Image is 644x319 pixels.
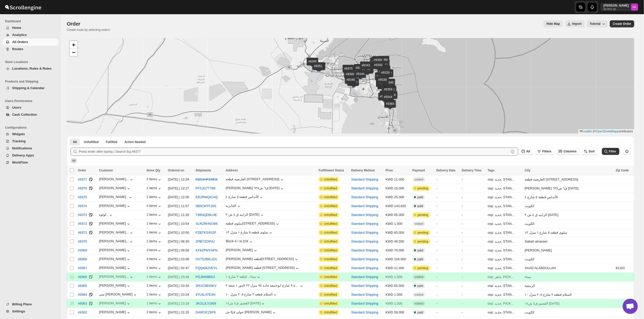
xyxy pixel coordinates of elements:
[351,275,378,279] button: Standard Shipping
[12,40,28,44] span: All Orders
[347,74,354,80] img: Marker
[168,169,184,172] span: Ordered on
[99,257,131,262] button: [PERSON_NAME]
[226,275,256,278] div: تيماء , قطعة ٢ شارع ١
[602,148,619,155] button: Filter
[547,22,560,26] span: Hide Map
[556,148,579,155] button: Columns
[384,73,392,79] img: Marker
[542,150,551,153] span: Filters
[121,138,149,146] button: ActionNeeded
[99,284,131,289] button: [PERSON_NAME]
[168,177,193,182] div: [DATE] | 12:34
[196,284,217,288] button: 2RUC98X8KV
[146,204,162,209] button: 2 items
[196,310,216,314] button: D49P3CZ6F6
[351,169,375,172] span: Delivery Method
[146,213,162,218] div: 1 items
[12,139,26,143] span: Tracking
[372,62,380,67] img: Marker
[12,153,34,157] span: Delivery Apps
[5,79,58,84] span: Products and Shipping
[436,169,456,172] span: Delivery Date
[226,248,253,252] div: [PERSON_NAME]
[99,195,133,200] div: [PERSON_NAME] .
[99,230,129,234] div: [PERSON_NAME]...
[99,222,131,227] div: [PERSON_NAME]
[3,145,58,152] button: Notifications
[535,148,554,155] button: Filters
[386,169,393,172] span: Price
[387,90,395,95] img: Marker
[381,70,389,75] img: Marker
[146,275,162,280] button: 1 items
[226,213,260,216] div: الرابيه ق ٤ ش ٢ [DATE]
[78,239,87,244] span: #9370
[99,169,113,172] span: Customer
[3,131,58,138] button: Widgets
[226,301,266,306] button: القصور ق٤ ش١٤ [DATE]
[610,20,634,27] button: Create custom order
[146,195,162,200] button: 1 items
[226,284,304,289] button: الرميثية قطعة ٩ شارع ابوحنيفة جادة ٩٤ منزل ٢٢ الدور ١ شقة ٢
[78,292,87,297] span: #9364
[226,284,299,287] div: الرميثية قطعة ٩ شارع ابوحنيفة جادة ٩٤ منزل ٢٢ الدور ١ شقة ٢
[84,140,99,144] span: Unfulfilled
[78,204,87,209] span: #9374
[196,266,218,270] button: FQQM42VEYL
[99,310,131,315] button: [PERSON_NAME]
[351,213,378,217] button: Standard Shipping
[99,275,134,280] button: [PERSON_NAME]...
[351,195,378,199] button: Standard Shipping
[146,239,162,244] div: 1 items
[75,193,90,201] button: #9375
[525,177,613,182] div: العارضيه قطعه [STREET_ADDRESS]
[99,186,131,191] button: [PERSON_NAME]
[78,177,87,182] span: #9377
[196,222,218,226] button: SLRZRHNOB6
[226,310,277,315] button: حولى ق8 ش [PERSON_NAME]
[378,83,386,89] img: Marker
[616,169,629,172] span: Zip Code
[196,213,217,217] button: Y66NQD8LHE
[75,175,90,184] button: #9377
[623,299,638,314] a: دردشة مفتوحة
[99,177,134,182] button: [PERSON_NAME]...
[3,301,58,308] button: Billing Plans
[99,239,134,244] button: [PERSON_NAME]...
[146,284,162,289] div: 1 items
[351,310,378,314] button: Standard Shipping
[413,169,425,172] span: Payment
[99,204,131,209] button: [PERSON_NAME]
[382,94,390,100] img: Marker
[362,69,370,75] img: Marker
[526,150,530,153] span: All
[196,248,218,252] button: KF8ZPMYHFN
[382,83,390,89] img: Marker
[3,46,58,53] button: Routes
[226,301,261,305] div: القصور ق٤ ش١٤ [DATE]
[146,186,162,191] button: 1 items
[3,65,58,72] button: Locations, Rules & Rates
[75,255,90,263] button: #9368
[226,266,295,270] div: [PERSON_NAME] قطعه [STREET_ADDRESS]
[72,42,75,48] span: +
[12,106,21,109] span: Users
[146,266,162,271] div: 1 items
[146,169,160,172] span: Items Qty
[99,301,131,306] button: [PERSON_NAME]
[375,65,382,71] img: Marker
[75,282,90,290] button: #9365
[226,292,273,296] div: السلام قطعه ٢ شارع ٢٠٥ منزل ١٠
[351,284,378,288] button: Standard Shipping
[633,6,637,9] text: MK
[544,20,563,27] button: Map action label
[351,302,378,305] button: Standard Shipping
[78,310,87,315] span: #9362
[226,310,272,314] div: حولى ق8 ش [PERSON_NAME]
[226,248,258,253] button: [PERSON_NAME]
